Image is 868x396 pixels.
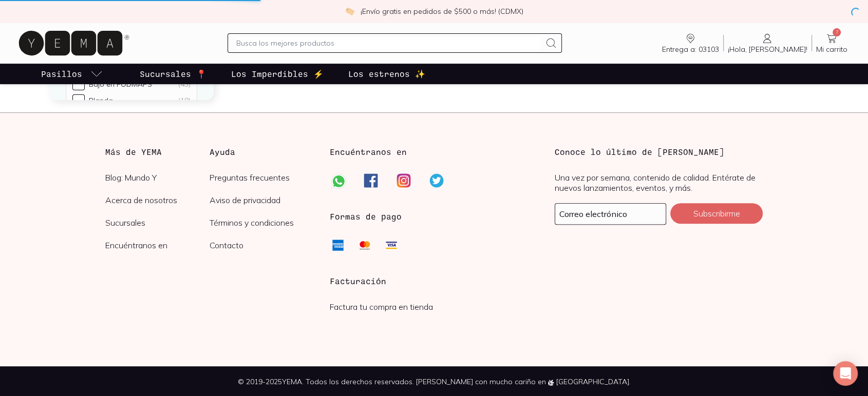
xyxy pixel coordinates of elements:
[416,377,631,386] span: [PERSON_NAME] con mucho cariño en [GEOGRAPHIC_DATA].
[833,28,841,36] span: 7
[330,275,538,287] h3: Facturación
[89,96,113,105] div: Blanda
[41,68,82,80] p: Pasillos
[210,217,314,228] a: Términos y condiciones
[105,217,210,228] a: Sucursales
[555,204,666,224] input: mimail@gmail.com
[105,172,210,183] a: Blog: Mundo Y
[346,64,427,84] a: Los estrenos ✨
[330,302,433,312] a: Factura tu compra en tienda
[555,146,763,158] h3: Conoce lo último de [PERSON_NAME]
[555,172,763,193] p: Una vez por semana, contenido de calidad. Entérate de nuevos lanzamientos, eventos, y más.
[178,80,191,89] div: (43)
[210,195,314,205] a: Aviso de privacidad
[812,32,852,54] a: 7Mi carrito
[72,94,85,107] input: Blanda(18)
[728,45,807,54] span: ¡Hola, [PERSON_NAME]!
[178,96,191,105] div: (18)
[330,146,407,158] h3: Encuéntranos en
[210,240,314,250] a: Contacto
[105,146,210,158] h3: Más de YEMA
[348,68,425,80] p: Los estrenos ✨
[72,78,85,90] input: Bajo en FODMAPS(43)
[236,37,540,49] input: Busca los mejores productos
[724,32,812,54] a: ¡Hola, [PERSON_NAME]!
[361,6,523,16] p: ¡Envío gratis en pedidos de $500 o más! (CDMX)
[833,361,858,386] div: Open Intercom Messenger
[89,80,152,89] div: Bajo en FODMAPS
[662,45,719,54] span: Entrega a: 03103
[231,68,324,80] p: Los Imperdibles ⚡️
[105,195,210,205] a: Acerca de nosotros
[816,45,847,54] span: Mi carrito
[138,64,209,84] a: Sucursales 📍
[140,68,206,80] p: Sucursales 📍
[330,210,402,223] h3: Formas de pago
[210,172,314,183] a: Preguntas frecuentes
[210,146,314,158] h3: Ayuda
[670,203,763,224] button: Subscribirme
[39,64,105,84] a: pasillo-todos-link
[345,7,354,16] img: check
[658,32,723,54] a: Entrega a: 03103
[105,240,210,250] a: Encuéntranos en
[229,64,326,84] a: Los Imperdibles ⚡️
